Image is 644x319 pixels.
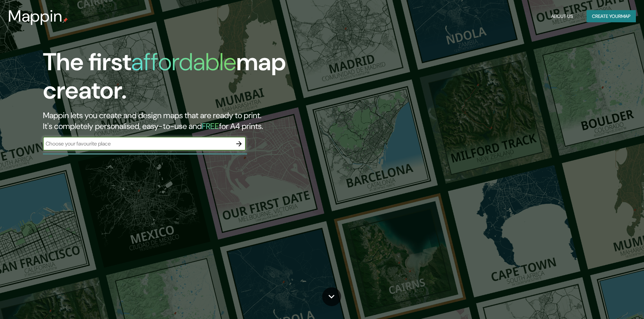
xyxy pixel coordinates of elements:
h3: Mappin [8,7,63,26]
h2: Mappin lets you create and design maps that are ready to print. It's completely personalised, eas... [43,110,365,132]
h1: The first map creator. [43,48,365,110]
input: Choose your favourite place [43,140,232,148]
button: Create yourmap [587,10,636,23]
button: About Us [548,10,576,23]
h1: affordable [131,46,236,78]
h5: FREE [202,121,219,131]
img: mappin-pin [63,18,68,23]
